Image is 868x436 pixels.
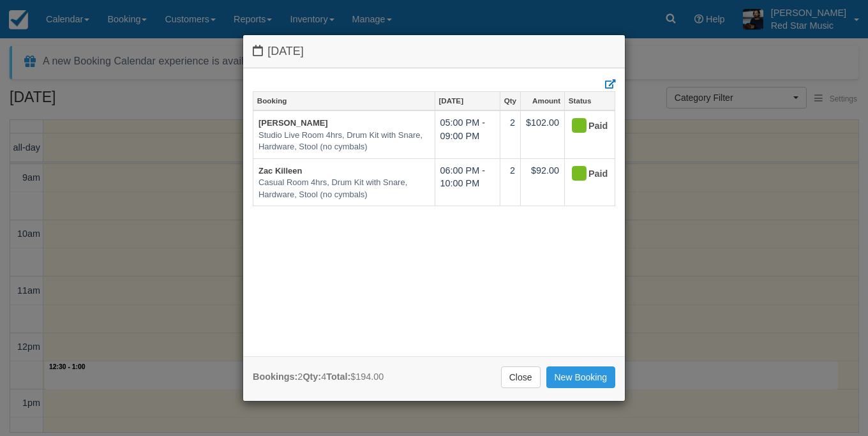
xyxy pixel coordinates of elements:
td: 05:00 PM - 09:00 PM [435,110,500,158]
em: Studio Live Room 4hrs, Drum Kit with Snare, Hardware, Stool (no cymbals) [258,130,430,153]
a: Close [501,366,541,388]
a: Qty [500,92,520,110]
a: Status [565,92,615,110]
a: [DATE] [435,92,500,110]
strong: Bookings: [253,372,297,382]
a: Zac Killeen [258,166,302,176]
a: [PERSON_NAME] [258,118,328,128]
td: 2 [500,158,520,206]
h4: [DATE] [253,45,615,58]
td: $102.00 [520,110,564,158]
div: Paid [570,116,599,137]
strong: Qty: [303,372,321,382]
em: Casual Room 4hrs, Drum Kit with Snare, Hardware, Stool (no cymbals) [258,177,430,200]
strong: Total: [326,372,350,382]
td: 2 [500,110,520,158]
div: Paid [570,164,599,184]
td: $92.00 [520,158,564,206]
a: Amount [521,92,564,110]
a: Booking [253,92,435,110]
td: 06:00 PM - 10:00 PM [435,158,500,206]
a: New Booking [546,366,616,388]
div: 2 4 $194.00 [253,370,384,384]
